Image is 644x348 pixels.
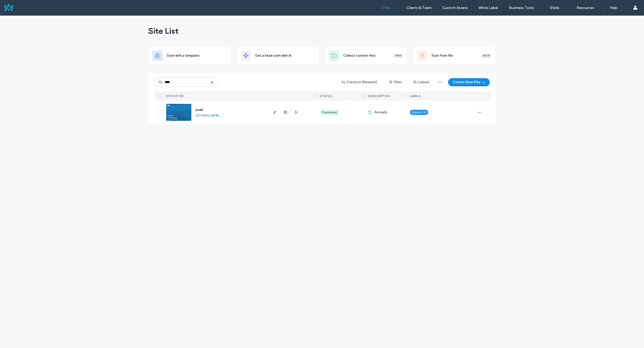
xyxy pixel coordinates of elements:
[431,53,453,58] span: Start from file
[196,113,219,117] a: [DOMAIN_NAME]
[148,26,179,36] span: Site List
[406,6,432,10] label: Clients & Team
[166,94,184,98] span: SITES (1/70)
[550,5,559,10] label: Stats
[325,46,408,65] div: Collect content firstNew
[337,78,382,86] button: Created (Newest)
[479,6,498,10] label: White Label
[374,110,387,115] span: Annually
[576,6,594,10] label: Resources
[448,78,490,86] button: Create New Site
[481,53,492,58] div: Beta
[413,46,496,65] div: Start from fileBeta
[236,46,319,65] div: Get a head start with AI
[343,53,376,58] span: Collect content first
[12,4,22,8] span: Help
[410,94,420,98] span: LABELS
[393,53,403,58] div: New
[384,78,407,86] button: Filter
[382,5,390,10] label: Sites
[409,78,434,86] button: Labels
[368,94,390,98] span: Subscription
[610,6,617,10] label: Help
[509,6,534,10] label: Business Tools
[196,108,203,112] a: paab
[320,94,332,98] span: STATUS
[255,53,291,58] span: Get a head start with AI
[412,110,426,115] span: Editor 2.0
[442,6,468,10] label: Custom Assets
[148,46,231,65] div: Start with a template
[167,53,199,58] span: Start with a template
[322,110,337,115] div: Published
